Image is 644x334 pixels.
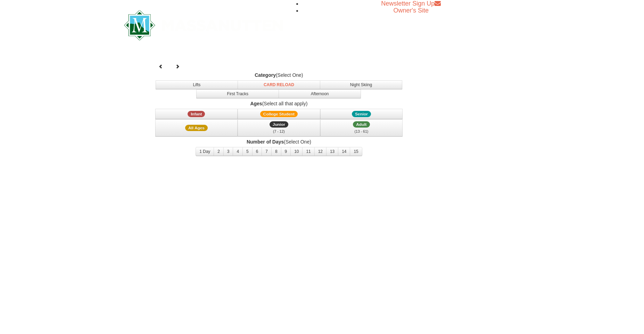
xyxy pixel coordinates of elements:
span: College Student [260,111,298,117]
span: Junior [270,121,288,128]
div: (13 - 61) [325,128,398,135]
button: 6 [252,147,262,156]
button: 8 [271,147,281,156]
button: 7 [262,147,272,156]
div: (7 - 12) [242,128,316,135]
strong: Ages [250,101,262,106]
a: Massanutten Resort [124,16,283,32]
button: 4 [233,147,243,156]
button: 1 Day [196,147,214,156]
button: College Student [238,109,320,119]
button: Junior (7 - 12) [238,119,320,137]
label: (Select One) [154,138,404,145]
span: All Ages [185,125,208,131]
button: Adult (13 - 61) [320,119,403,137]
button: Lifts [156,80,238,89]
button: First Tracks [196,89,279,98]
button: 10 [290,147,303,156]
button: Card Reload [238,80,320,89]
button: 15 [350,147,362,156]
span: Adult [353,121,370,128]
span: Senior [352,111,371,117]
img: Massanutten Resort Logo [124,10,283,40]
button: Night Skiing [320,80,403,89]
button: 5 [242,147,253,156]
label: (Select One) [154,72,404,79]
strong: Category [255,72,276,78]
button: 12 [314,147,327,156]
span: Infant [188,111,205,117]
button: 13 [326,147,338,156]
button: Afternoon [279,89,361,98]
button: All Ages [155,119,238,137]
button: Senior [320,109,403,119]
button: 11 [302,147,314,156]
a: Owner's Site [394,7,429,14]
strong: Number of Days [247,139,284,145]
button: 3 [223,147,233,156]
label: (Select all that apply) [154,100,404,107]
button: 2 [214,147,224,156]
button: 14 [338,147,350,156]
button: Infant [155,109,238,119]
button: 9 [281,147,291,156]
